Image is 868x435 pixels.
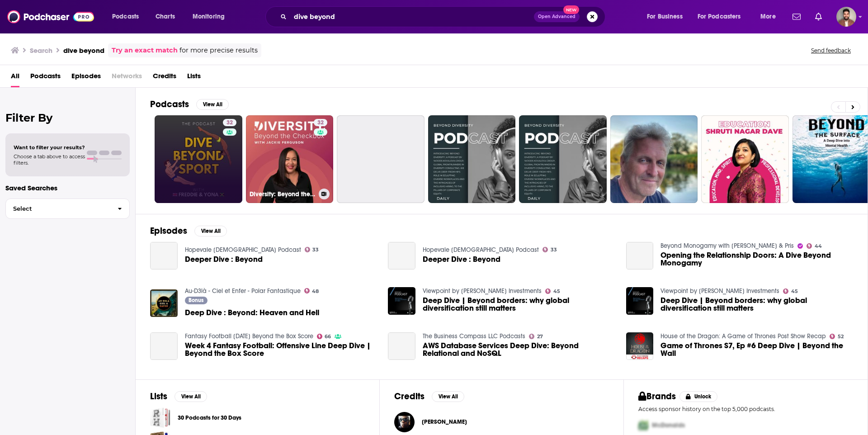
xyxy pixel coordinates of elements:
[660,342,853,357] a: Game of Thrones S7, Ep #6 Deep Dive | Beyond the Wall
[836,7,856,27] img: User Profile
[542,247,557,252] a: 33
[652,421,685,429] span: McDonalds
[789,9,804,24] a: Show notifications dropdown
[836,7,856,27] button: Show profile menu
[112,45,178,56] a: Try an exact match
[63,46,104,55] h3: dive beyond
[830,334,844,339] a: 52
[5,111,130,124] h2: Filter By
[185,309,319,317] span: Deep Dive : Beyond: Heaven and Hell
[394,412,415,432] img: Reginald McDonald
[312,248,319,252] span: 33
[692,9,754,24] button: open menu
[538,14,576,19] span: Open Advanced
[423,297,615,312] a: Deep Dive | Beyond borders: why global diversification still matters
[155,115,242,203] a: 32
[156,10,175,23] span: Charts
[808,47,854,54] button: Send feedback
[150,242,178,270] a: Deeper Dive : Beyond
[179,45,258,56] span: for more precise results
[6,206,110,212] span: Select
[423,287,542,295] a: Viewpoint by Russell Investments
[791,289,798,293] span: 45
[175,391,207,402] button: View All
[14,144,85,151] span: Want to filter your results?
[423,342,615,357] a: AWS Database Services Deep Dive: Beyond Relational and NoSQL
[815,244,822,248] span: 44
[635,416,652,435] img: First Pro Logo
[305,247,319,252] a: 33
[5,184,130,192] p: Saved Searches
[638,406,853,412] p: Access sponsor history on the top 5,000 podcasts.
[838,335,844,339] span: 52
[185,332,313,340] a: Fantasy Football Today Beyond the Box Score
[325,335,331,339] span: 66
[150,225,187,236] h2: Episodes
[647,10,683,23] span: For Business
[304,288,319,293] a: 48
[185,255,263,263] a: Deeper Dive : Beyond
[422,418,467,426] span: [PERSON_NAME]
[106,9,151,24] button: open menu
[807,243,822,249] a: 44
[274,6,614,27] div: Search podcasts, credits, & more...
[626,332,654,360] img: Game of Thrones S7, Ep #6 Deep Dive | Beyond the Wall
[638,391,676,402] h2: Brands
[150,407,170,428] a: 30 Podcasts for 30 Days
[529,334,543,339] a: 27
[186,9,236,24] button: open menu
[394,391,464,402] a: CreditsView All
[226,118,233,128] span: 32
[388,332,415,360] a: AWS Database Services Deep Dive: Beyond Relational and NoSQL
[660,297,853,312] a: Deep Dive | Beyond borders: why global diversification still matters
[317,118,324,128] span: 32
[660,251,853,267] a: Opening the Relationship Doors: A Dive Beyond Monogamy
[150,225,227,236] a: EpisodesView All
[71,69,101,87] a: Episodes
[30,46,52,55] h3: Search
[185,342,377,357] a: Week 4 Fantasy Football: Offensive Line Deep Dive | Beyond the Box Score
[150,289,178,317] a: Deep Dive : Beyond: Heaven and Hell
[112,69,142,87] span: Networks
[11,69,19,87] a: All
[641,9,694,24] button: open menu
[250,190,315,198] h3: Diversity: Beyond the Checkbox
[290,9,534,24] input: Search podcasts, credits, & more...
[150,332,178,360] a: Week 4 Fantasy Football: Offensive Line Deep Dive | Beyond the Box Score
[150,99,229,110] a: PodcastsView All
[189,298,203,303] span: Bonus
[187,69,201,87] a: Lists
[246,115,334,203] a: 32Diversity: Beyond the Checkbox
[7,8,94,25] a: Podchaser - Follow, Share and Rate Podcasts
[312,289,319,293] span: 48
[223,119,236,126] a: 32
[150,9,180,24] a: Charts
[150,391,167,402] h2: Lists
[5,199,130,219] button: Select
[196,99,229,110] button: View All
[553,289,560,293] span: 45
[388,242,415,270] a: Deeper Dive : Beyond
[545,288,560,294] a: 45
[394,391,425,402] h2: Credits
[388,287,415,315] img: Deep Dive | Beyond borders: why global diversification still matters
[626,287,654,315] img: Deep Dive | Beyond borders: why global diversification still matters
[760,10,776,23] span: More
[153,69,176,87] a: Credits
[537,335,543,339] span: 27
[660,332,826,340] a: House of the Dragon: A Game of Thrones Post Show Recap
[551,248,557,252] span: 33
[423,255,500,263] a: Deeper Dive : Beyond
[660,287,779,295] a: Viewpoint by Russell Investments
